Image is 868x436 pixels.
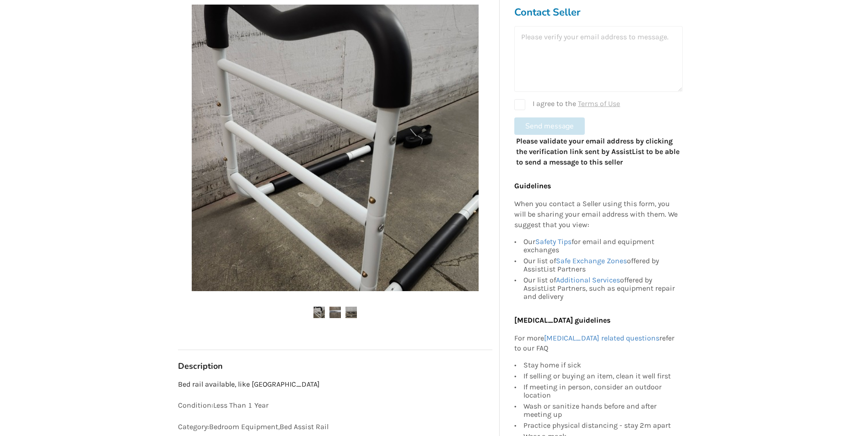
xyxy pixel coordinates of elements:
p: Condition: Less Than 1 Year [178,400,492,411]
p: Category: Bedroom Equipment , Bed Assist Rail [178,422,492,432]
img: bed assist rail-bed assist rail-bedroom equipment-vancouver-assistlist-listing [345,307,357,318]
img: bed assist rail-bed assist rail-bedroom equipment-vancouver-assistlist-listing [329,307,341,318]
div: If meeting in person, consider an outdoor location [523,382,678,401]
div: Wash or sanitize hands before and after meeting up [523,401,678,420]
b: Guidelines [514,181,551,190]
p: For more refer to our FAQ [514,333,678,354]
b: [MEDICAL_DATA] guidelines [514,315,610,324]
p: When you contact a Seller using this form, you will be sharing your email address with them. We s... [514,199,678,230]
a: Safety Tips [535,237,571,245]
p: Bed rail available, like [GEOGRAPHIC_DATA] [178,379,492,390]
img: bed assist rail-bed assist rail-bedroom equipment-vancouver-assistlist-listing [313,307,325,318]
div: If selling or buying an item, clean it well first [523,371,678,382]
a: Safe Exchange Zones [556,256,627,265]
h3: Description [178,361,492,372]
a: [MEDICAL_DATA] related questions [544,333,659,342]
p: Please validate your email address by clicking the verification link sent by AssistList to be abl... [516,136,681,168]
div: Practice physical distancing - stay 2m apart [523,420,678,431]
div: Our list of offered by AssistList Partners [523,255,678,274]
h3: Contact Seller [514,6,683,19]
div: Our for email and equipment exchanges [523,237,678,255]
div: Stay home if sick [523,361,678,371]
div: Our list of offered by AssistList Partners, such as equipment repair and delivery [523,274,678,300]
a: Additional Services [556,275,620,284]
